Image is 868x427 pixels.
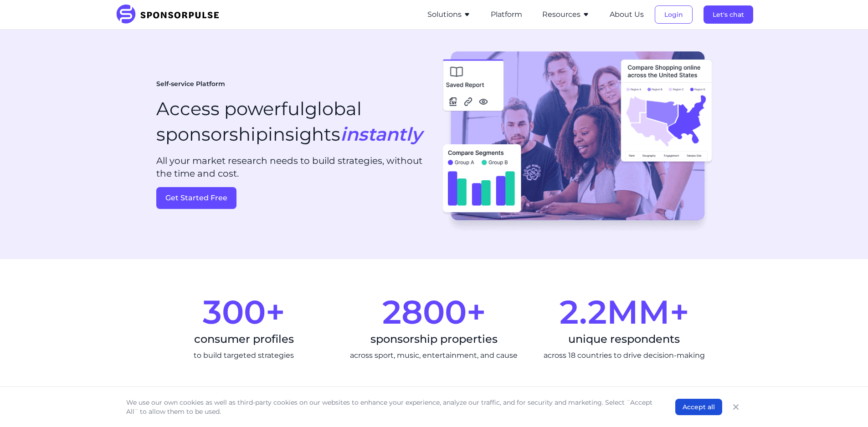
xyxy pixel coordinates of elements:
button: Close [729,401,742,413]
p: We use our own cookies as well as third-party cookies on our websites to enhance your experience,... [126,398,657,416]
div: unique respondents [536,332,712,346]
a: Login [655,10,693,19]
button: Let's chat [704,5,753,24]
a: Get Started Free [156,187,427,209]
div: 2.2MM+ [536,295,712,328]
button: Resources [542,9,590,20]
div: across sport, music, entertainment, and cause [346,350,522,361]
p: All your market research needs to build strategies, without the time and cost. [156,154,427,180]
button: Login [655,5,693,24]
div: sponsorship properties [346,332,522,346]
iframe: Chat Widget [822,383,868,427]
button: Solutions [427,9,471,20]
button: Platform [491,9,522,20]
span: instantly [340,123,422,145]
div: across 18 countries to drive decision-making [536,350,712,361]
button: Get Started Free [156,187,236,209]
a: Platform [491,10,522,19]
a: Let's chat [704,10,753,19]
a: About Us [610,10,644,19]
div: consumer profiles [156,332,332,346]
div: to build targeted strategies [156,350,332,361]
h1: Access powerful global sponsorship insights [156,96,427,147]
img: SponsorPulse [115,5,226,25]
button: About Us [610,9,644,20]
div: 2800+ [346,295,522,328]
span: Self-service Platform [156,80,225,89]
button: Accept all [675,399,722,415]
div: 300+ [156,295,332,328]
